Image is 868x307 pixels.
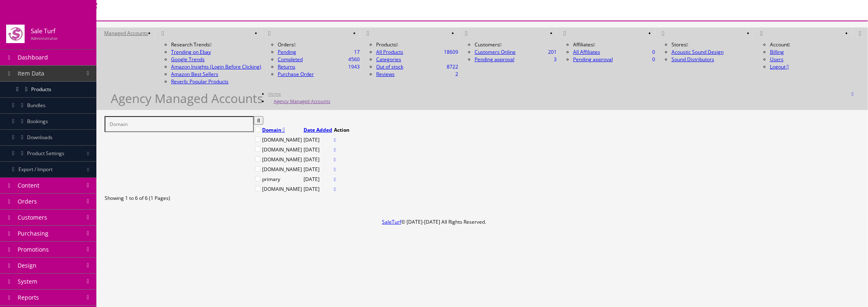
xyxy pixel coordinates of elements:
a: Acoustic Sound Design [672,48,724,55]
a: Home [268,91,281,97]
h1: Agency Managed Accounts [111,95,263,102]
a: Google Trends [171,56,261,63]
span: 0 [652,56,655,63]
span: System [18,277,37,285]
a: Purchase Order [278,71,314,78]
span: 18609 [444,48,458,56]
td: [DATE] [303,165,333,174]
h4: Sale Turf [31,27,58,34]
a: Users [770,56,783,63]
span: 3 [554,56,557,63]
a: Managed Accounts [97,28,155,38]
span: 2 [455,71,458,78]
a: 201Customers Online [475,48,516,55]
span: 17 [354,48,360,56]
a: 1943Returns [278,63,295,70]
input: Domain [105,116,254,132]
span: Bundles [27,102,46,109]
a: Domain [262,126,285,133]
li: Orders [278,41,360,48]
span: Reports [18,293,39,301]
a: Reverb: Popular Products [171,78,261,85]
span: Content [18,181,39,189]
span: Orders [18,197,37,205]
td: [DOMAIN_NAME] [262,185,302,194]
span: 4560 [348,56,360,63]
img: joshlucio05 [6,25,25,43]
a: 0Pending approval [573,56,613,63]
a: 2Reviews [376,71,395,78]
span: Design [18,261,37,269]
a: 17Pending [278,48,360,56]
li: Account [770,41,852,48]
span: 0 [652,48,655,56]
a: Date Added [304,126,332,133]
span: Purchasing [18,229,48,237]
td: [DOMAIN_NAME] [262,135,302,144]
td: [DOMAIN_NAME] [262,145,302,154]
span: Product Settings [27,150,64,157]
span: Dashboard [18,53,48,61]
a: 0All Affiliates [573,48,600,55]
td: [DOMAIN_NAME] [262,155,302,164]
a: 18609All Products [376,48,403,55]
li: Customers [475,41,557,48]
span: Products [31,86,51,93]
li: Research Trends [171,41,261,48]
li: Products [376,41,458,48]
a: 3Pending approval [475,56,514,63]
span: Customers [18,213,47,221]
a: Categories [376,56,401,63]
a: Trending on Ebay [171,48,261,56]
td: [DATE] [303,185,333,194]
a: Amazon Insights (Login Before Clicking) [171,63,261,71]
span: 8722 [447,63,458,71]
a: Amazon Best Sellers [171,71,261,78]
td: primary [262,175,302,184]
span: Item Data [18,69,44,77]
td: [DATE] [303,175,333,184]
span: Logout [770,63,786,70]
a: 4560Completed [278,56,303,63]
a: HELP [852,28,868,38]
span: Bookings [27,118,48,125]
li: Stores [672,41,754,48]
a: Sound Distributors [672,56,714,63]
a: SaleTurf [382,218,401,225]
div: Showing 1 to 6 of 6 (1 Pages) [105,195,860,202]
a: 8722Out of stock [376,63,403,70]
a: Logout [770,63,789,70]
span: 1943 [348,63,360,71]
td: [DOMAIN_NAME] [262,165,302,174]
span: Promotions [18,245,49,253]
td: [DATE] [303,145,333,154]
a: Agency Managed Accounts [274,98,330,104]
td: [DATE] [303,135,333,144]
td: Action [333,126,350,135]
a: Billing [770,48,784,55]
small: Administrator [31,35,58,41]
span: Downloads [27,134,53,141]
td: [DATE] [303,155,333,164]
li: Affiliates [573,41,655,48]
span: 201 [548,48,557,56]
